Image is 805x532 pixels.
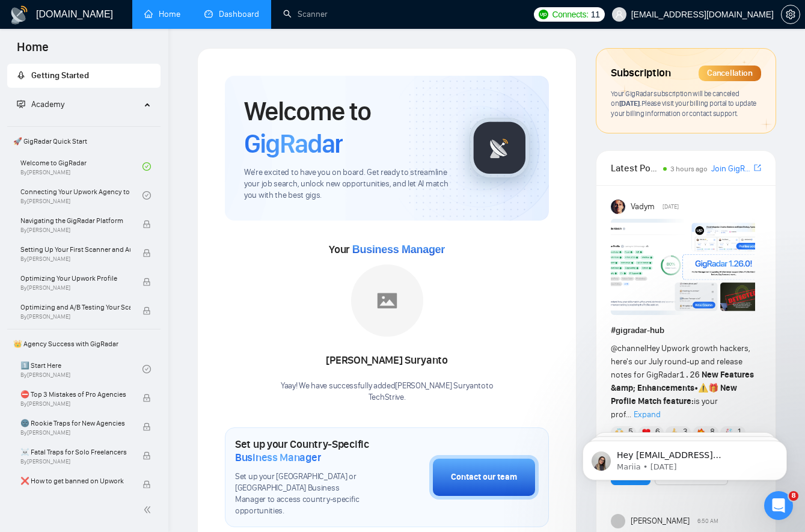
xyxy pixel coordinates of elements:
span: rocket [17,71,25,79]
span: Navigating the GigRadar Platform [20,215,130,227]
span: Your GigRadar subscription will be canceled Please visit your billing portal to update your billi... [611,89,756,118]
span: user [615,10,623,19]
span: 3 hours ago [670,165,708,173]
span: Hey Upwork growth hackers, here's our July round-up and release notes for GigRadar • is your prof... [611,343,754,420]
span: lock [142,451,151,460]
div: [PERSON_NAME] Suryanto [281,350,493,371]
span: Getting Started [31,70,89,81]
span: lock [142,307,151,315]
span: Vadym [631,200,655,213]
img: F09AC4U7ATU-image.png [611,219,755,315]
span: check-circle [142,365,151,373]
span: lock [142,480,151,489]
a: Connecting Your Upwork Agency to GigRadarBy[PERSON_NAME] [20,182,142,209]
span: Business Manager [352,243,445,255]
a: 1️⃣ Start HereBy[PERSON_NAME] [20,356,142,382]
iframe: Intercom live chat [764,491,793,520]
span: 6:50 AM [697,516,718,527]
span: 🌚 Rookie Traps for New Agencies [20,417,130,429]
span: Optimizing Your Upwork Profile [20,272,130,284]
code: 1.26 [679,370,700,380]
span: lock [142,249,151,257]
h1: # gigradar-hub [611,324,761,337]
span: Business Manager [235,451,321,464]
div: Cancellation [699,66,761,81]
h1: Set up your Country-Specific [235,438,369,464]
span: ❌ How to get banned on Upwork [20,475,130,487]
span: [DATE] . [619,99,641,108]
span: Connects: [552,8,588,21]
span: Academy [31,99,64,109]
div: Contact our team [451,471,517,484]
span: 👑 Agency Success with GigRadar [8,332,159,356]
span: ⛔ Top 3 Mistakes of Pro Agencies [20,388,130,400]
span: 🎁 [708,383,718,393]
span: lock [142,394,151,402]
button: Contact our team [429,455,539,500]
span: [DATE] [663,201,679,212]
a: homeHome [144,9,180,19]
a: Welcome to GigRadarBy[PERSON_NAME] [20,153,142,180]
span: 🚀 GigRadar Quick Start [8,129,159,153]
div: Yaay! We have successfully added [PERSON_NAME] Suryanto to [281,381,493,403]
span: 8 [789,491,798,501]
span: By [PERSON_NAME] [20,284,130,292]
img: placeholder.png [351,264,423,337]
span: Set up your [GEOGRAPHIC_DATA] or [GEOGRAPHIC_DATA] Business Manager to access country-specific op... [235,471,369,517]
span: By [PERSON_NAME] [20,255,130,263]
span: on [611,99,641,108]
img: Vadym [611,200,625,214]
span: By [PERSON_NAME] [20,458,130,465]
span: Subscription [611,63,670,84]
span: ☠️ Fatal Traps for Solo Freelancers [20,446,130,458]
span: lock [142,423,151,431]
img: gigradar-logo.png [470,118,530,178]
iframe: Intercom notifications message [565,415,805,500]
span: By [PERSON_NAME] [20,313,130,320]
span: setting [782,10,800,19]
li: Getting Started [7,64,161,88]
span: lock [142,220,151,228]
span: By [PERSON_NAME] [20,487,130,494]
span: [PERSON_NAME] [631,515,690,528]
a: searchScanner [283,9,328,19]
span: double-left [143,504,155,516]
a: setting [781,10,800,19]
span: By [PERSON_NAME] [20,400,130,408]
span: fund-projection-screen [17,100,25,108]
img: upwork-logo.png [539,10,548,19]
img: logo [10,5,29,25]
span: Home [7,38,58,64]
span: ⚠️ [698,383,708,393]
span: GigRadar [244,127,343,160]
p: TechStrive . [281,392,493,403]
span: Expand [634,409,661,420]
span: Academy [17,99,64,109]
span: We're excited to have you on board. Get ready to streamline your job search, unlock new opportuni... [244,167,450,201]
span: 11 [591,8,600,21]
span: check-circle [142,162,151,171]
span: By [PERSON_NAME] [20,429,130,436]
button: setting [781,5,800,24]
span: @channel [611,343,646,353]
span: lock [142,278,151,286]
span: Setting Up Your First Scanner and Auto-Bidder [20,243,130,255]
h1: Welcome to [244,95,450,160]
span: Optimizing and A/B Testing Your Scanner for Better Results [20,301,130,313]
span: export [754,163,761,173]
a: export [754,162,761,174]
span: check-circle [142,191,151,200]
span: Your [329,243,445,256]
a: dashboardDashboard [204,9,259,19]
a: Join GigRadar Slack Community [711,162,751,176]
span: By [PERSON_NAME] [20,227,130,234]
span: Latest Posts from the GigRadar Community [611,161,659,176]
